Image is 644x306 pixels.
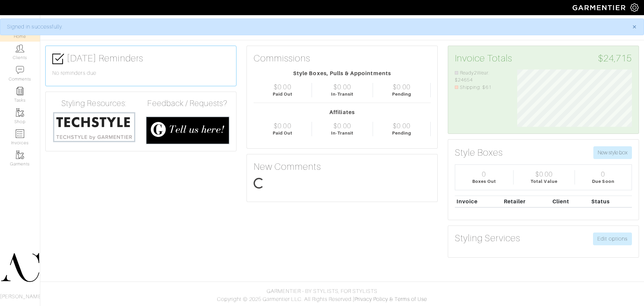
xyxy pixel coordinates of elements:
div: 0 [482,170,486,178]
li: Ready2Wear: $24654 [455,69,507,84]
img: clients-icon-6bae9207a08558b7cb47a8932f037763ab4055f8c8b6bfacd5dc20c3e0201464.png [16,44,24,53]
img: reminder-icon-8004d30b9f0a5d33ae49ab947aed9ed385cf756f9e5892f1edd6e32f2345188e.png [16,87,24,95]
div: Total Value [531,178,557,185]
img: gear-icon-white-bd11855cb880d31180b6d7d6211b90ccbf57a29d726f0c71d8c61bd08dd39cc2.png [630,3,639,12]
img: garments-icon-b7da505a4dc4fd61783c78ac3ca0ef83fa9d6f193b1c9dc38574b1d14d53ca28.png [16,151,24,159]
th: Retailer [502,196,551,207]
span: Copyright © 2025 Garmentier LLC. All Rights Reserved. [217,296,353,302]
h4: Feedback / Requests? [146,99,229,108]
span: × [632,22,637,31]
div: $0.00 [393,122,410,130]
div: $0.00 [393,83,410,91]
a: Privacy Policy & Terms of Use [355,296,427,302]
div: $0.00 [274,122,291,130]
th: Client [551,196,590,207]
div: $0.00 [333,83,351,91]
h3: Styling Services [455,233,520,244]
h4: Styling Resources: [52,99,136,108]
div: Due Soon [592,178,614,185]
div: $0.00 [333,122,351,130]
img: check-box-icon-36a4915ff3ba2bd8f6e4f29bc755bb66becd62c870f447fc0dd1365fcfddab58.png [52,53,64,65]
h3: [DATE] Reminders [52,53,229,65]
h3: Style Boxes [455,147,503,158]
img: feedback_requests-3821251ac2bd56c73c230f3229a5b25d6eb027adea667894f41107c140538ee0.png [146,116,229,144]
div: Paid Out [273,91,292,97]
th: Invoice [455,196,502,207]
img: garments-icon-b7da505a4dc4fd61783c78ac3ca0ef83fa9d6f193b1c9dc38574b1d14d53ca28.png [16,108,24,117]
div: Style Boxes, Pulls & Appointments [254,69,431,78]
img: techstyle-93310999766a10050dc78ceb7f971a75838126fd19372ce40ba20cdf6a89b94b.png [52,111,136,143]
div: Paid Out [273,130,292,136]
a: Edit options [593,233,632,245]
div: Pending [392,91,411,97]
li: Shipping: $61 [455,84,507,91]
div: $0.00 [535,170,553,178]
h6: No reminders due [52,70,229,76]
div: $0.00 [274,83,291,91]
button: New style box [593,146,632,159]
div: Pending [392,130,411,136]
img: orders-icon-0abe47150d42831381b5fb84f609e132dff9fe21cb692f30cb5eec754e2cba89.png [16,130,24,138]
img: comment-icon-a0a6a9ef722e966f86d9cbdc48e553b5cf19dbc54f86b18d962a5391bc8f6eb6.png [16,66,24,74]
div: 0 [601,170,605,178]
div: Affiliates [254,108,431,116]
div: Signed in successfully. [7,23,622,31]
th: Status [590,196,632,207]
h3: Invoice Totals [455,53,632,64]
div: In-Transit [331,130,354,136]
h3: Commissions [254,53,311,64]
h3: New Comments [254,161,431,172]
span: $24,715 [598,53,632,64]
div: In-Transit [331,91,354,97]
div: Boxes Out [472,178,496,185]
img: garmentier-logo-header-white-b43fb05a5012e4ada735d5af1a66efaba907eab6374d6393d1fbf88cb4ef424d.png [569,2,630,13]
